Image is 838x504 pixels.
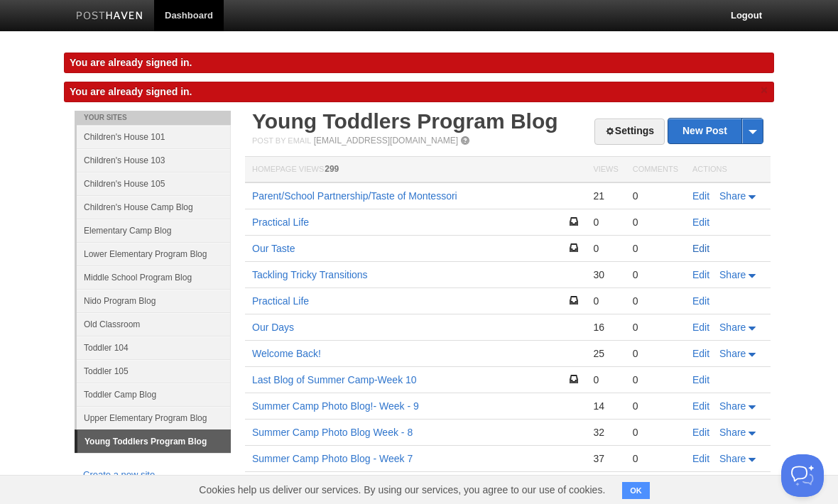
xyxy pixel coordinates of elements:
[77,383,231,406] a: Toddler Camp Blog
[633,347,678,360] div: 0
[77,148,231,172] a: Children's House 103
[252,453,413,464] a: Summer Camp Photo Blog - Week 7
[325,164,339,174] span: 299
[77,125,231,148] a: Children's House 101
[719,269,746,280] span: Share
[633,452,678,465] div: 0
[593,216,618,229] div: 0
[633,268,678,281] div: 0
[633,426,678,439] div: 0
[633,400,678,412] div: 0
[252,400,419,412] a: Summer Camp Photo Blog!- Week - 9
[692,295,709,307] a: Edit
[77,172,231,195] a: Children's House 105
[719,427,746,438] span: Share
[593,321,618,334] div: 16
[77,312,231,336] a: Old Classroom
[692,269,709,280] a: Edit
[75,111,231,125] li: Your Sites
[252,348,321,359] a: Welcome Back!
[633,295,678,307] div: 0
[593,400,618,412] div: 14
[692,322,709,333] a: Edit
[594,119,665,145] a: Settings
[252,190,457,202] a: Parent/School Partnership/Taste of Montessori
[692,348,709,359] a: Edit
[252,269,368,280] a: Tackling Tricky Transitions
[77,336,231,359] a: Toddler 104
[633,216,678,229] div: 0
[593,190,618,202] div: 21
[252,109,558,133] a: Young Toddlers Program Blog
[719,348,746,359] span: Share
[593,347,618,360] div: 25
[586,157,625,183] th: Views
[77,289,231,312] a: Nido Program Blog
[593,268,618,281] div: 30
[77,430,231,453] a: Young Toddlers Program Blog
[593,295,618,307] div: 0
[622,482,650,499] button: OK
[692,190,709,202] a: Edit
[781,454,824,497] iframe: Help Scout Beacon - Open
[593,373,618,386] div: 0
[633,190,678,202] div: 0
[252,427,413,438] a: Summer Camp Photo Blog Week - 8
[692,374,709,385] a: Edit
[593,242,618,255] div: 0
[668,119,763,143] a: New Post
[77,265,231,289] a: Middle School Program Blog
[692,453,709,464] a: Edit
[692,243,709,254] a: Edit
[245,157,586,183] th: Homepage Views
[626,157,685,183] th: Comments
[692,427,709,438] a: Edit
[633,242,678,255] div: 0
[77,242,231,265] a: Lower Elementary Program Blog
[76,11,143,22] img: Posthaven-bar
[314,136,458,146] a: [EMAIL_ADDRESS][DOMAIN_NAME]
[77,219,231,242] a: Elementary Camp Blog
[719,400,746,412] span: Share
[64,53,774,73] div: You are already signed in.
[83,468,222,483] a: Create a new site
[719,322,746,333] span: Share
[685,157,771,183] th: Actions
[77,359,231,383] a: Toddler 105
[758,82,771,99] a: ×
[252,243,295,254] a: Our Taste
[77,406,231,429] a: Upper Elementary Program Blog
[719,453,746,464] span: Share
[692,400,709,412] a: Edit
[633,373,678,386] div: 0
[77,195,231,219] a: Children's House Camp Blog
[633,321,678,334] div: 0
[252,295,309,307] a: Practical Life
[70,86,192,97] span: You are already signed in.
[593,426,618,439] div: 32
[719,190,746,202] span: Share
[252,374,417,385] a: Last Blog of Summer Camp-Week 10
[252,217,309,228] a: Practical Life
[252,136,311,145] span: Post by Email
[185,476,619,504] span: Cookies help us deliver our services. By using our services, you agree to our use of cookies.
[593,452,618,465] div: 37
[252,322,294,333] a: Our Days
[692,217,709,228] a: Edit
